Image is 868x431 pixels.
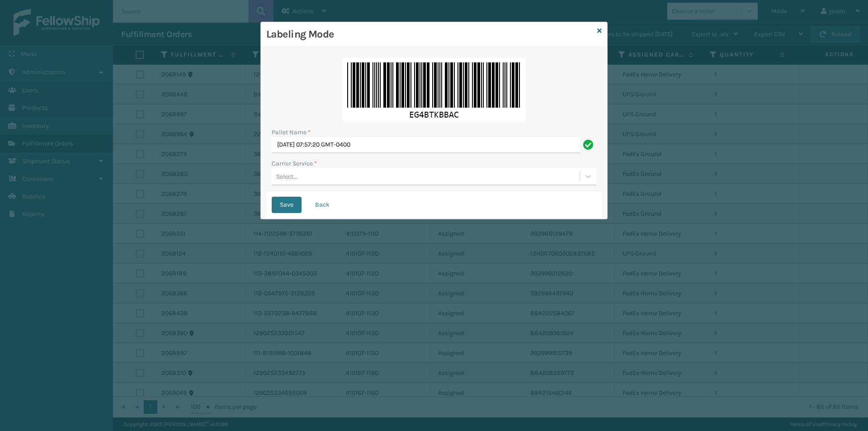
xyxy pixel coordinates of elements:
button: Save [272,197,302,213]
h3: Labeling Mode [266,28,594,41]
label: Carrier Service [272,159,317,168]
label: Pallet Name [272,128,311,137]
img: 9M1xK2AAAABklEQVQDAOlF9oGzHd96AAAAAElFTkSuQmCC [343,58,525,122]
div: Select... [276,172,297,181]
button: Back [307,197,338,213]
